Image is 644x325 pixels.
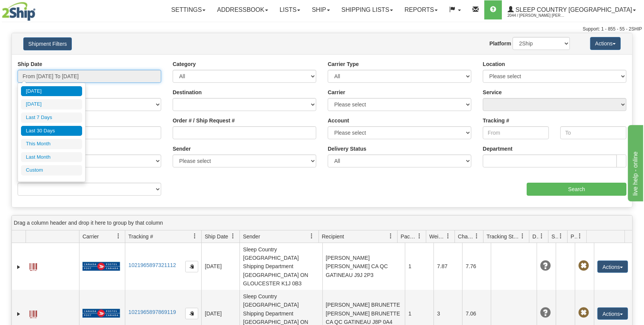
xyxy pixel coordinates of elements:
[21,99,82,109] li: [DATE]
[128,262,176,268] a: 1021965897321112
[12,216,632,230] div: grid grouping header
[21,139,82,149] li: This Month
[540,307,551,318] span: Unknown
[442,230,455,243] a: Weight filter column settings
[322,243,405,290] td: [PERSON_NAME] [PERSON_NAME] CA QC GATINEAU J9J 2P3
[173,145,191,153] label: Sender
[458,233,474,240] span: Charge
[328,145,366,153] label: Delivery Status
[328,117,349,124] label: Account
[29,307,37,319] a: Label
[2,26,642,32] div: Support: 1 - 855 - 55 - 2SHIP
[429,233,445,240] span: Weight
[15,263,23,271] a: Expand
[578,307,589,318] span: Pickup Not Assigned
[185,261,198,272] button: Copy to clipboard
[21,126,82,136] li: Last 30 Days
[173,117,235,124] label: Order # / Ship Request #
[128,309,176,315] a: 1021965897869119
[489,40,511,47] label: Platform
[401,233,417,240] span: Packages
[83,262,120,271] img: 20 - Canada Post
[239,243,322,290] td: Sleep Country [GEOGRAPHIC_DATA] Shipping Department [GEOGRAPHIC_DATA] ON GLOUCESTER K1J 0B3
[597,261,628,273] button: Actions
[514,6,632,13] span: Sleep Country [GEOGRAPHIC_DATA]
[590,37,621,50] button: Actions
[535,230,548,243] a: Delivery Status filter column settings
[173,60,196,68] label: Category
[165,0,211,19] a: Settings
[552,233,558,240] span: Shipment Issues
[21,86,82,97] li: [DATE]
[328,88,345,96] label: Carrier
[21,165,82,175] li: Custom
[18,60,42,68] label: Ship Date
[483,126,549,139] input: From
[483,145,513,153] label: Department
[434,243,462,290] td: 7.87
[29,260,37,272] a: Label
[527,183,626,196] input: Search
[532,233,539,240] span: Delivery Status
[83,309,120,318] img: 20 - Canada Post
[470,230,483,243] a: Charge filter column settings
[227,230,239,243] a: Ship Date filter column settings
[6,5,71,14] div: live help - online
[274,0,306,19] a: Lists
[413,230,426,243] a: Packages filter column settings
[508,12,565,19] span: 2044 / [PERSON_NAME] [PERSON_NAME]
[626,124,643,201] iframe: chat widget
[336,0,399,19] a: Shipping lists
[384,230,397,243] a: Recipient filter column settings
[571,233,577,240] span: Pickup Status
[128,233,153,240] span: Tracking #
[322,233,344,240] span: Recipient
[540,261,551,271] span: Unknown
[483,88,502,96] label: Service
[578,261,589,271] span: Pickup Not Assigned
[112,230,125,243] a: Carrier filter column settings
[405,243,434,290] td: 1
[328,60,359,68] label: Carrier Type
[205,233,228,240] span: Ship Date
[15,310,23,318] a: Expand
[516,230,529,243] a: Tracking Status filter column settings
[211,0,274,19] a: Addressbook
[483,117,509,124] label: Tracking #
[462,243,491,290] td: 7.76
[23,37,72,50] button: Shipment Filters
[502,0,642,19] a: Sleep Country [GEOGRAPHIC_DATA] 2044 / [PERSON_NAME] [PERSON_NAME]
[483,60,505,68] label: Location
[21,113,82,123] li: Last 7 Days
[573,230,586,243] a: Pickup Status filter column settings
[173,88,202,96] label: Destination
[2,2,36,21] img: logo2044.jpg
[243,233,260,240] span: Sender
[306,230,319,243] a: Sender filter column settings
[306,0,335,19] a: Ship
[188,230,201,243] a: Tracking # filter column settings
[560,126,626,139] input: To
[597,307,628,320] button: Actions
[487,233,520,240] span: Tracking Status
[399,0,443,19] a: Reports
[201,243,239,290] td: [DATE]
[83,233,99,240] span: Carrier
[185,308,198,319] button: Copy to clipboard
[21,152,82,162] li: Last Month
[554,230,567,243] a: Shipment Issues filter column settings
